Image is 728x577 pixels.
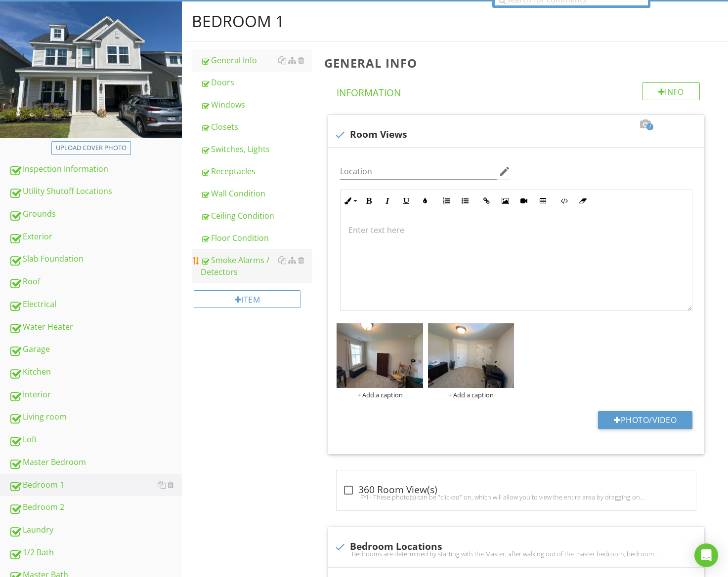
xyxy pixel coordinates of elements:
[514,192,533,210] button: Insert Video
[9,208,182,221] div: Grounds
[201,99,312,111] div: Windows
[598,411,692,429] button: Photo/Video
[428,323,514,388] img: photo.jpg
[9,253,182,266] div: Slab Foundation
[340,163,496,180] input: Location
[201,188,312,199] div: Wall Condition
[456,192,474,210] button: Unordered List
[337,391,423,399] div: + Add a caption
[642,82,700,100] div: Info
[555,192,573,210] button: Code View
[201,232,312,244] div: Floor Condition
[9,433,182,446] div: Loft
[9,524,182,537] div: Laundry
[694,543,718,567] div: Open Intercom Messenger
[496,192,514,210] button: Insert Image (⌘P)
[9,366,182,379] div: Kitchen
[646,123,653,130] span: 2
[201,121,312,133] div: Closets
[9,388,182,401] div: Interior
[499,165,511,177] i: edit
[9,343,182,356] div: Garage
[194,290,300,308] div: Item
[477,192,496,210] button: Insert Link (⌘K)
[324,56,712,70] h3: General Info
[201,210,312,222] div: Ceiling Condition
[201,54,312,66] div: General Info
[56,143,127,153] div: Upload cover photo
[9,501,182,514] div: Bedroom 2
[9,275,182,288] div: Roof
[192,11,284,31] div: Bedroom 1
[9,479,182,492] div: Bedroom 1
[337,82,700,99] h4: Information
[201,254,312,278] div: Smoke Alarms / Detectors
[9,163,182,176] div: Inspection Information
[533,192,552,210] button: Insert Table
[416,192,434,210] button: Colors
[201,165,312,177] div: Receptacles
[9,231,182,243] div: Exterior
[437,192,456,210] button: Ordered List
[341,192,359,210] button: Inline Style
[343,493,690,501] div: FYI - These photo(s) can be "clicked" on, which will allow you to view the entire area by draggin...
[9,298,182,311] div: Electrical
[9,321,182,334] div: Water Heater
[378,192,397,210] button: Italic (⌘I)
[9,456,182,469] div: Master Bedroom
[397,192,416,210] button: Underline (⌘U)
[9,185,182,198] div: Utility Shutoff Locations
[201,77,312,88] div: Doors
[9,411,182,423] div: Living room
[573,192,592,210] button: Clear Formatting
[201,143,312,155] div: Switches, Lights
[334,550,698,558] div: Bedrooms are determined by starting with the Master, after walking out of the master bedroom, bed...
[337,323,423,388] img: photo.jpg
[51,141,131,155] button: Upload cover photo
[428,391,514,399] div: + Add a caption
[9,546,182,559] div: 1/2 Bath
[359,192,378,210] button: Bold (⌘B)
